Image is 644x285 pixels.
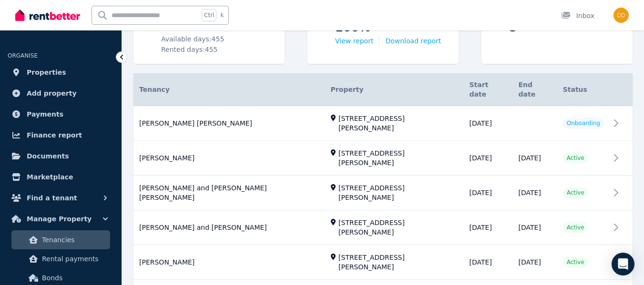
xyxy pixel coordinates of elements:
[385,36,441,46] button: Download report
[612,253,634,275] div: Open Intercom Messenger
[161,45,218,54] span: Rented days: 455
[513,73,557,106] th: End date
[27,108,63,120] span: Payments
[557,73,610,106] th: Status
[133,246,633,280] a: View details for Erin woods
[42,253,106,265] span: Rental payments
[464,73,513,106] th: Start date
[15,8,80,22] img: RentBetter
[220,11,224,19] span: k
[561,11,594,20] div: Inbox
[8,126,114,145] a: Finance report
[133,141,633,176] a: View details for Troy Sheppard
[27,192,77,204] span: Find a tenant
[8,63,114,82] a: Properties
[8,105,114,124] a: Payments
[513,176,557,210] td: [DATE]
[464,141,513,176] td: [DATE]
[8,52,38,59] span: ORGANISE
[27,129,82,141] span: Finance report
[27,150,69,162] span: Documents
[133,176,633,210] a: View details for Chern Chuim Mar and Ming Yee Tong
[8,167,114,187] a: Marketplace
[513,245,557,280] td: [DATE]
[139,85,170,94] span: Tenancy
[42,234,106,246] span: Tenancies
[202,9,216,21] span: Ctrl
[133,106,633,141] a: View details for Cooper Attwood
[8,209,114,228] button: Manage Property
[464,176,513,210] td: [DATE]
[8,147,114,166] a: Documents
[42,272,106,284] span: Bonds
[11,230,110,249] a: Tenancies
[11,249,110,268] a: Rental payments
[27,213,92,225] span: Manage Property
[27,88,77,99] span: Add property
[513,210,557,245] td: [DATE]
[464,245,513,280] td: [DATE]
[513,141,557,176] td: [DATE]
[8,188,114,207] button: Find a tenant
[133,211,633,245] a: View details for Tristan Fivaz and Charley Moller-Nielsen
[27,171,73,183] span: Marketplace
[464,210,513,245] td: [DATE]
[335,36,373,46] button: View report
[27,67,66,78] span: Properties
[8,84,114,103] a: Add property
[161,34,224,44] span: Available days: 455
[613,8,629,23] img: Dean Devere
[325,73,464,106] th: Property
